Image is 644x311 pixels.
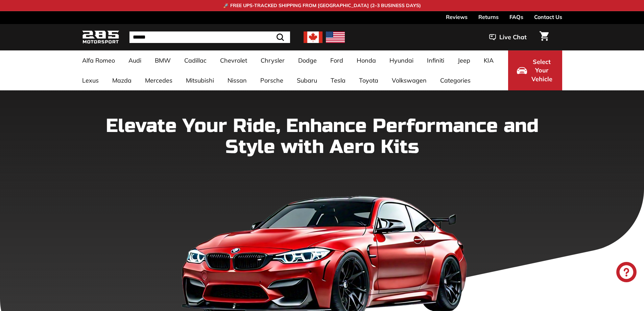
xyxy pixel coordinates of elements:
[534,11,562,23] a: Contact Us
[75,50,122,70] a: Alfa Romeo
[223,2,421,9] p: 🚀 FREE UPS-TRACKED SHIPPING FROM [GEOGRAPHIC_DATA] (2–3 BUSINESS DAYS)
[82,29,119,45] img: Logo_285_Motorsport_areodynamics_components
[383,50,420,70] a: Hyundai
[254,50,291,70] a: Chrysler
[105,70,138,90] a: Mazda
[129,31,290,43] input: Search
[213,50,254,70] a: Chevrolet
[138,70,179,90] a: Mercedes
[324,50,350,70] a: Ford
[350,50,383,70] a: Honda
[451,50,477,70] a: Jeep
[420,50,451,70] a: Infiniti
[291,50,324,70] a: Dodge
[535,26,553,49] a: Cart
[480,29,535,46] button: Live Chat
[477,50,500,70] a: KIA
[508,50,562,90] button: Select Your Vehicle
[478,11,499,23] a: Returns
[530,58,553,84] span: Select Your Vehicle
[433,70,477,90] a: Categories
[122,50,148,70] a: Audi
[179,70,221,90] a: Mitsubishi
[75,70,105,90] a: Lexus
[352,70,385,90] a: Toyota
[82,116,562,157] h1: Elevate Your Ride, Enhance Performance and Style with Aero Kits
[324,70,352,90] a: Tesla
[509,11,523,23] a: FAQs
[290,70,324,90] a: Subaru
[446,11,468,23] a: Reviews
[614,262,639,284] inbox-online-store-chat: Shopify online store chat
[499,33,527,42] span: Live Chat
[177,50,213,70] a: Cadillac
[221,70,254,90] a: Nissan
[254,70,290,90] a: Porsche
[385,70,433,90] a: Volkswagen
[148,50,177,70] a: BMW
